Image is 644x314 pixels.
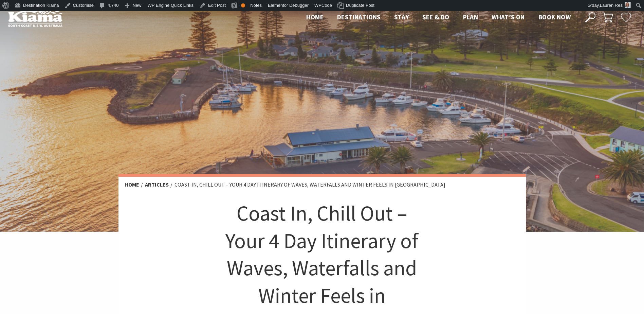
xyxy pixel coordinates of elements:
[299,12,577,23] nav: Main Menu
[463,13,478,21] span: Plan
[306,13,324,21] span: Home
[241,3,245,7] div: OK
[600,3,623,8] span: Lauren Res
[492,13,525,21] span: What’s On
[8,8,62,27] img: Kiama Logo
[145,181,169,188] a: Articles
[337,13,381,21] span: Destinations
[422,13,449,21] span: See & Do
[625,2,631,8] img: Res-lauren-square-150x150.jpg
[538,13,571,21] span: Book now
[394,13,409,21] span: Stay
[125,181,139,188] a: Home
[174,180,445,189] li: Coast In, Chill Out – Your 4 Day Itinerary of Waves, Waterfalls and Winter Feels in [GEOGRAPHIC_D...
